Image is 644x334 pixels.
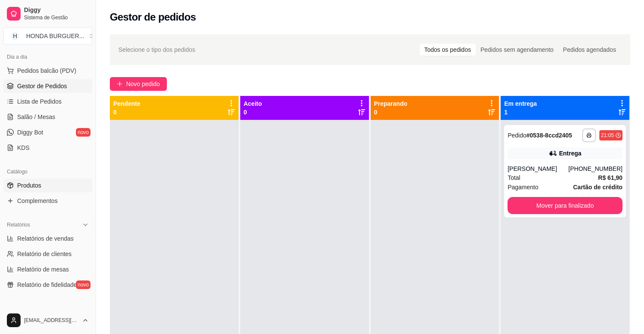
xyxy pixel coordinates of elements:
[17,234,74,243] span: Relatórios de vendas
[526,132,572,139] strong: # 0538-8ccd2405
[17,265,69,274] span: Relatório de mesas
[17,82,67,90] span: Gestor de Pedidos
[3,310,92,331] button: [EMAIL_ADDRESS][DOMAIN_NAME]
[374,108,408,116] p: 0
[3,79,92,93] a: Gestor de Pedidos
[24,14,89,21] span: Sistema de Gestão
[558,44,621,56] div: Pedidos agendados
[559,149,581,158] div: Entrega
[3,95,92,108] a: Lista de Pedidos
[508,182,538,192] span: Pagamento
[117,81,123,87] span: plus
[11,32,19,40] span: H
[26,32,84,40] div: HONDA BURGUER ...
[3,247,92,261] a: Relatório de clientes
[17,280,77,289] span: Relatório de fidelidade
[3,141,92,155] a: KDS
[244,99,262,108] p: Aceito
[508,197,623,214] button: Mover para finalizado
[568,164,623,173] div: [PHONE_NUMBER]
[24,317,79,324] span: [EMAIL_ADDRESS][DOMAIN_NAME]
[3,302,92,316] div: Gerenciar
[3,110,92,124] a: Salão / Mesas
[508,173,520,182] span: Total
[3,50,92,64] div: Dia a dia
[3,278,92,292] a: Relatório de fidelidadenovo
[126,79,160,89] span: Novo pedido
[476,44,558,56] div: Pedidos sem agendamento
[17,113,55,121] span: Salão / Mesas
[17,97,62,106] span: Lista de Pedidos
[17,66,76,75] span: Pedidos balcão (PDV)
[420,44,476,56] div: Todos os pedidos
[3,3,92,24] a: DiggySistema de Gestão
[504,108,537,116] p: 1
[113,99,140,108] p: Pendente
[3,194,92,208] a: Complementos
[573,184,623,191] strong: Cartão de crédito
[118,45,195,54] span: Selecione o tipo dos pedidos
[17,250,72,258] span: Relatório de clientes
[17,181,41,190] span: Produtos
[110,10,196,24] h2: Gestor de pedidos
[3,27,92,45] button: Select a team
[17,128,43,137] span: Diggy Bot
[3,262,92,276] a: Relatório de mesas
[17,143,30,152] span: KDS
[374,99,408,108] p: Preparando
[3,232,92,245] a: Relatórios de vendas
[598,174,623,181] strong: R$ 61,90
[3,179,92,192] a: Produtos
[17,197,57,205] span: Complementos
[244,108,262,116] p: 0
[508,132,526,139] span: Pedido
[3,165,92,179] div: Catálogo
[7,221,30,228] span: Relatórios
[3,64,92,78] button: Pedidos balcão (PDV)
[113,108,140,116] p: 0
[110,77,167,91] button: Novo pedido
[601,132,614,139] div: 21:05
[508,164,568,173] div: [PERSON_NAME]
[504,99,537,108] p: Em entrega
[24,6,89,14] span: Diggy
[3,125,92,139] a: Diggy Botnovo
